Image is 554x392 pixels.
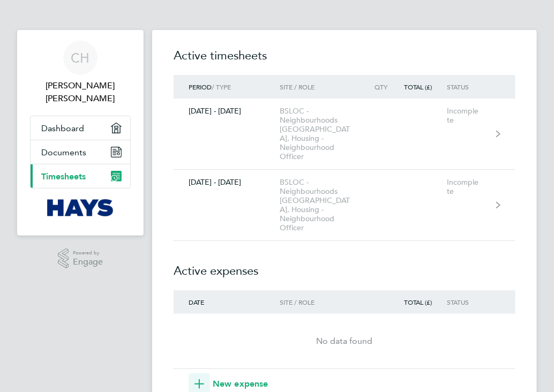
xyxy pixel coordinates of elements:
[73,248,103,258] span: Powered by
[30,41,131,105] a: CH[PERSON_NAME] [PERSON_NAME]
[174,170,515,241] a: [DATE] - [DATE]BSLOC - Neighbourhoods [GEOGRAPHIC_DATA], Housing - Neighbourhood OfficerIncomplete
[447,178,495,196] div: Incomplete
[30,199,131,216] a: Go to home page
[280,298,369,306] div: Site / Role
[41,123,84,133] span: Dashboard
[174,298,280,306] div: Date
[174,241,515,290] h2: Active expenses
[369,83,403,91] div: Qty
[174,83,280,91] div: / Type
[280,178,369,232] div: BSLOC - Neighbourhoods [GEOGRAPHIC_DATA], Housing - Neighbourhood Officer
[174,47,515,75] h2: Active timesheets
[30,79,131,105] span: Catherine Kelly Hunt
[402,298,447,306] div: Total (£)
[17,30,144,236] nav: Main navigation
[447,107,495,125] div: Incomplete
[41,147,86,157] span: Documents
[189,82,212,91] span: Period
[174,107,280,116] div: [DATE] - [DATE]
[73,258,103,267] span: Engage
[31,140,130,164] a: Documents
[47,199,114,216] img: hays-logo-retina.png
[31,164,130,188] a: Timesheets
[174,178,280,187] div: [DATE] - [DATE]
[280,107,369,161] div: BSLOC - Neighbourhoods [GEOGRAPHIC_DATA], Housing - Neighbourhood Officer
[31,116,130,140] a: Dashboard
[71,51,90,65] span: CH
[41,171,86,182] span: Timesheets
[174,335,515,348] div: No data found
[280,83,369,91] div: Site / Role
[213,378,268,390] span: New expense
[402,83,447,91] div: Total (£)
[447,298,495,306] div: Status
[447,83,495,91] div: Status
[174,99,515,170] a: [DATE] - [DATE]BSLOC - Neighbourhoods [GEOGRAPHIC_DATA], Housing - Neighbourhood OfficerIncomplete
[58,248,103,269] a: Powered byEngage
